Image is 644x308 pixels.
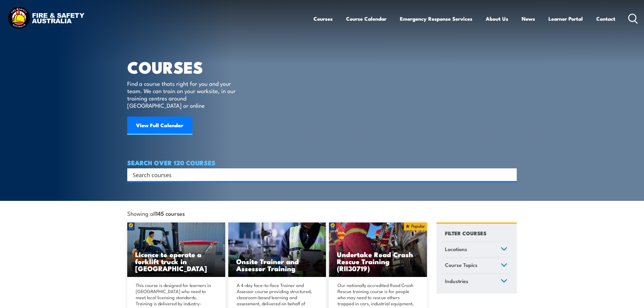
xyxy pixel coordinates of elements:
a: Learner Portal [548,11,583,27]
span: Showing all [127,210,185,216]
a: View Full Calendar [127,117,192,135]
span: Locations [445,245,467,253]
a: Courses [313,11,333,27]
img: Licence to operate a forklift truck Training [127,222,225,277]
a: News [522,11,535,27]
h4: SEARCH OVER 120 COURSES [127,159,517,166]
a: Course Calendar [346,11,387,27]
a: About Us [486,11,508,27]
input: Search input [133,170,503,179]
h3: Undertake Road Crash Rescue Training (RII30719) [337,251,419,272]
a: Onsite Trainer and Assessor Training [228,222,326,277]
a: Contact [596,11,615,27]
h1: COURSES [127,60,244,74]
strong: 145 courses [156,209,185,217]
form: Search form [134,170,505,179]
a: Emergency Response Services [400,11,472,27]
a: Course Topics [442,258,510,274]
a: Licence to operate a forklift truck in [GEOGRAPHIC_DATA] [127,222,225,277]
h3: Onsite Trainer and Assessor Training [236,258,318,272]
a: Undertake Road Crash Rescue Training (RII30719) [329,222,427,277]
span: Course Topics [445,261,478,269]
h4: FILTER COURSES [445,229,486,237]
p: Find a course thats right for you and your team. We can train on your worksite, in our training c... [127,80,238,109]
span: Industries [445,277,468,285]
h3: Licence to operate a forklift truck in [GEOGRAPHIC_DATA] [135,251,217,272]
img: Road Crash Rescue Training [329,222,427,277]
img: Safety For Leaders [228,222,326,277]
a: Locations [442,242,510,258]
a: Industries [442,274,510,290]
button: Search magnifier button [506,170,515,179]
